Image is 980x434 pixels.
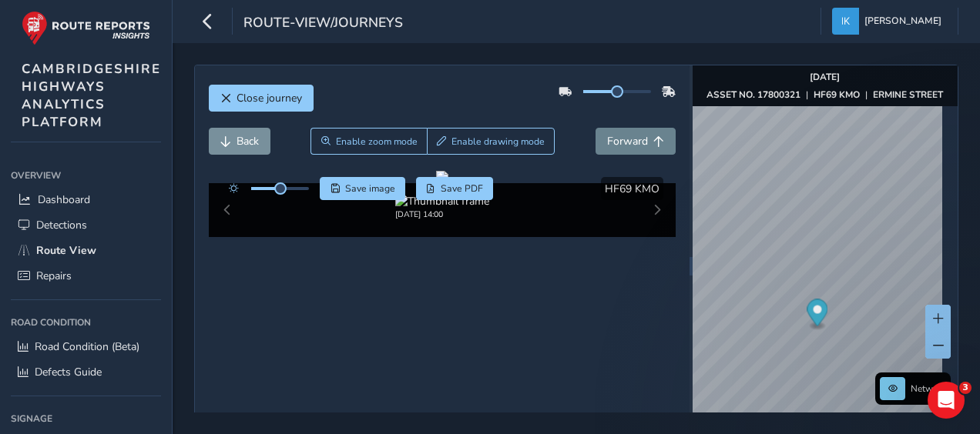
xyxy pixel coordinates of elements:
[427,128,555,155] button: Draw
[928,382,965,419] iframe: Intercom live chat
[36,243,96,258] span: Route View
[832,8,947,35] button: [PERSON_NAME]
[209,128,270,155] button: Back
[832,8,859,35] img: diamond-layout
[706,88,800,101] strong: ASSET NO. 17800321
[345,182,395,195] span: Save image
[11,334,161,359] a: Road Condition (Beta)
[11,238,161,263] a: Route View
[36,218,87,232] span: Detections
[959,382,972,394] span: 3
[11,263,161,289] a: Repairs
[11,407,161,430] div: Signage
[237,134,259,149] span: Back
[35,339,139,354] span: Road Condition (Beta)
[873,88,943,101] strong: ERMINE STREET
[416,177,494,200] button: PDF
[38,192,90,207] span: Dashboard
[310,128,427,155] button: Zoom
[607,134,648,149] span: Forward
[441,182,483,195] span: Save PDF
[11,311,161,334] div: Road Condition
[35,365,102,379] span: Defects Guide
[11,187,161,212] a: Dashboard
[209,85,314,112] button: Close journey
[36,269,72,283] span: Repairs
[22,60,161,131] span: CAMBRIDGESHIRE HIGHWAYS ANALYTICS PLATFORM
[11,164,161,187] div: Overview
[706,88,943,101] div: | |
[864,8,941,35] span: [PERSON_NAME]
[451,135,545,148] span: Enable drawing mode
[814,88,860,101] strong: HF69 KMO
[807,299,827,331] div: Map marker
[11,359,161,385] a: Defects Guide
[395,194,489,209] img: Thumbnail frame
[243,13,403,35] span: route-view/journeys
[596,128,676,155] button: Forward
[395,209,489,220] div: [DATE] 14:00
[336,135,418,148] span: Enable zoom mode
[11,212,161,238] a: Detections
[237,91,302,105] span: Close journey
[810,71,840,83] strong: [DATE]
[911,382,946,395] span: Network
[605,182,659,196] span: HF69 KMO
[320,177,405,200] button: Save
[22,11,150,45] img: rr logo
